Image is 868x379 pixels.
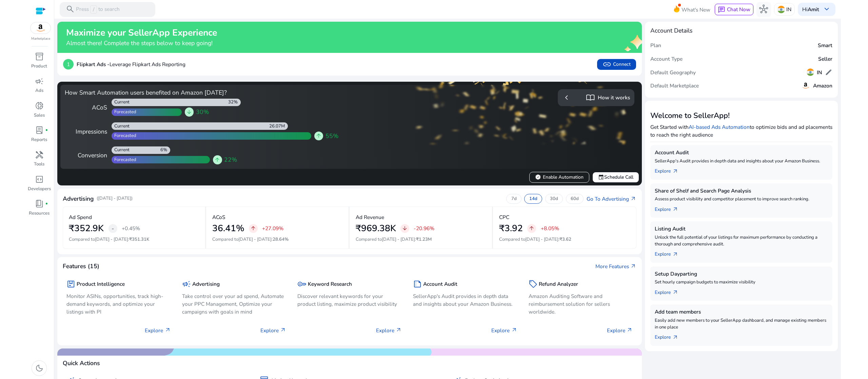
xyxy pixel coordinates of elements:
[31,22,51,34] img: amazon.svg
[69,213,92,221] p: Ad Spend
[777,6,785,13] img: in.svg
[196,107,209,116] span: 30%
[650,111,832,120] h3: Welcome to SellerApp!
[76,5,120,14] p: Press to search
[655,317,828,331] p: Easily add new members to your SellerApp dashboard, and manage existing members in one place
[95,236,128,242] span: [DATE] - [DATE]
[316,133,322,139] span: arrow_upward
[69,236,199,243] p: Compared to :
[192,281,220,287] h5: Advertising
[325,132,338,140] span: 55%
[627,327,633,333] span: arrow_outward
[34,161,44,168] p: Tools
[511,327,517,333] span: arrow_outward
[727,6,750,13] span: Chat Now
[655,286,684,296] a: Explore
[182,292,287,316] p: Take control over your ad spend, Automate your PPC Management, Optimize your campaigns with goals...
[535,174,541,180] span: verified
[112,147,130,153] div: Current
[45,202,48,205] span: fiber_manual_record
[655,165,684,175] a: Explore
[112,133,137,139] div: Forecasted
[297,280,306,288] span: key
[69,223,104,234] h2: ₹352.9K
[535,174,583,181] span: Enable Automation
[63,360,100,367] h4: Quick Actions
[655,226,828,232] h5: Listing Audit
[650,42,661,48] h5: Plan
[598,174,633,181] span: Schedule Call
[586,93,595,102] span: import_contacts
[280,327,286,333] span: arrow_outward
[595,262,636,270] a: More Features
[63,263,99,270] h4: Features (15)
[529,196,537,202] p: 14d
[718,6,725,14] span: chat
[607,326,633,334] p: Explore
[35,101,44,110] span: donut_small
[129,236,149,242] span: ₹351.31K
[603,60,630,69] span: Connect
[396,327,402,333] span: arrow_outward
[413,292,517,308] p: SellerApp's Audit provides in depth data and insights about your Amazon Business.
[212,236,343,243] p: Compared to :
[97,195,133,202] p: ([DATE] - [DATE])
[297,292,402,308] p: Discover relevant keywords for your product listing, maximize product visibility
[655,188,828,194] h5: Share of Shelf and Search Page Analysis
[491,326,517,334] p: Explore
[529,225,535,232] span: arrow_upward
[655,331,684,341] a: Explore
[66,5,75,14] span: search
[35,364,44,373] span: dark_mode
[186,109,192,115] span: arrow_downward
[90,5,97,14] span: /
[214,157,220,163] span: arrow_upward
[499,236,630,243] p: Compared to :
[29,210,50,217] p: Resources
[650,83,699,89] h5: Default Marketplace
[630,263,636,270] span: arrow_outward
[262,226,283,231] p: +27.09%
[822,5,831,14] span: keyboard_arrow_down
[587,195,636,203] a: Go To Advertising
[786,3,791,15] p: IN
[655,149,828,156] h5: Account Audit
[212,223,244,234] h2: 36.41%
[112,123,130,129] div: Current
[66,280,75,288] span: package
[630,196,636,202] span: arrow_outward
[539,281,578,287] h5: Refund Analyzer
[224,155,237,164] span: 22%
[28,186,51,193] p: Developers
[31,63,47,70] p: Product
[31,137,47,143] p: Reports
[650,56,683,62] h5: Account Type
[802,7,819,12] p: Hi
[525,236,558,242] span: [DATE] - [DATE]
[655,279,828,286] p: Set hourly campaign budgets to maximize visibility
[165,327,171,333] span: arrow_outward
[655,234,828,248] p: Unlock the full potential of your listings for maximum performance by conducting a thorough and c...
[682,4,710,16] span: What's New
[672,290,678,296] span: arrow_outward
[801,81,810,90] img: amazon.svg
[66,40,217,47] h4: Almost there! Complete the steps below to keep going!
[182,280,191,288] span: campaign
[808,6,819,13] b: Amit
[818,42,832,48] h5: Smart
[260,326,286,334] p: Explore
[250,225,256,232] span: arrow_upward
[77,60,185,68] p: Leverage Flipkart Ads Reporting
[145,326,171,334] p: Explore
[825,68,832,76] span: edit
[598,95,630,101] h5: How it works
[807,68,814,76] img: in.svg
[269,123,288,129] div: 26.07M
[65,127,107,136] div: Impressions
[112,99,130,105] div: Current
[35,52,44,61] span: inventory_2
[212,213,225,221] p: ACoS
[818,56,832,62] h5: Seller
[34,112,45,119] p: Sales
[541,226,559,231] p: +8.05%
